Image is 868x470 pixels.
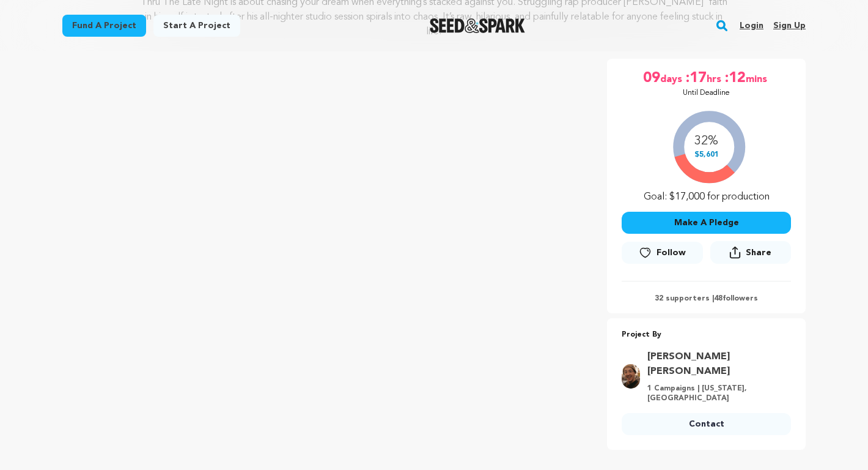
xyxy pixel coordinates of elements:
button: Make A Pledge [622,212,791,234]
p: 1 Campaigns | [US_STATE], [GEOGRAPHIC_DATA] [647,384,784,403]
button: Share [710,241,791,264]
a: Goto Tyler Patrick Jones profile [647,349,784,379]
p: Project By [622,328,791,342]
a: Seed&Spark Homepage [430,18,526,33]
span: :17 [685,69,707,88]
a: Follow [622,242,702,264]
span: mins [746,69,770,88]
a: Fund a project [62,15,146,37]
span: days [660,69,685,88]
a: Sign up [773,16,806,35]
span: Follow [657,247,686,259]
a: Contact [622,413,791,435]
span: 09 [643,69,660,88]
p: 32 supporters | followers [622,294,791,304]
span: Share [746,247,771,259]
a: Start a project [153,15,240,37]
a: Login [740,16,763,35]
p: Until Deadline [683,88,730,98]
span: hrs [707,69,724,88]
img: c2b7fc1e64f2ce17.png [622,364,640,389]
span: 48 [714,295,723,302]
span: Share [710,241,791,269]
img: Seed&Spark Logo Dark Mode [430,18,526,33]
span: :12 [724,69,746,88]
